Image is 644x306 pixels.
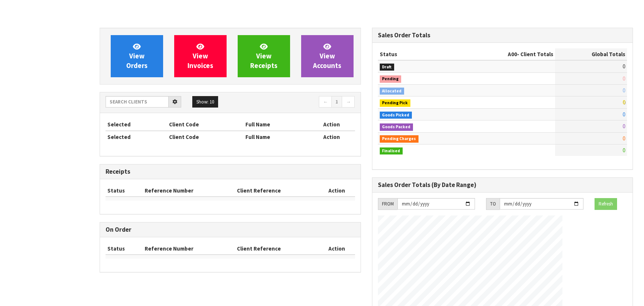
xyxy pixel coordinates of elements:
a: ViewAccounts [301,35,354,77]
nav: Page navigation [236,96,355,109]
button: Show: 10 [192,96,218,108]
th: Selected [106,119,167,130]
th: Action [319,243,355,255]
span: View Accounts [313,42,341,70]
div: FROM [378,198,397,210]
span: 0 [623,135,625,142]
th: Selected [106,131,167,143]
th: Action [309,119,355,130]
span: View Invoices [187,42,213,70]
th: Action [319,185,355,197]
span: View Orders [126,42,148,70]
span: 0 [623,147,625,154]
th: Status [378,48,460,60]
input: Search clients [106,96,169,108]
span: 0 [623,75,625,82]
th: Action [309,131,355,143]
a: ← [319,96,332,108]
button: Refresh [595,198,617,210]
div: TO [486,198,500,210]
h3: Receipts [106,168,355,175]
span: Draft [380,64,395,71]
th: Client Reference [235,243,319,255]
a: ViewInvoices [174,35,227,77]
th: Status [106,185,143,197]
span: 0 [623,111,625,118]
a: ViewOrders [111,35,163,77]
h3: On Order [106,226,355,233]
th: Client Code [167,131,244,143]
th: - Client Totals [460,48,555,60]
a: ViewReceipts [238,35,290,77]
span: Pending Pick [380,99,411,107]
span: 0 [623,99,625,106]
h3: Sales Order Totals (By Date Range) [378,181,627,188]
a: → [342,96,355,108]
span: Pending [380,75,402,83]
th: Reference Number [143,185,235,197]
th: Reference Number [143,243,235,255]
span: Goods Packed [380,123,413,131]
a: 1 [331,96,342,108]
th: Status [106,243,143,255]
th: Full Name [244,131,309,143]
span: Goods Picked [380,112,412,119]
span: Finalised [380,147,403,155]
th: Full Name [244,119,309,130]
span: View Receipts [250,42,278,70]
span: 0 [623,123,625,130]
span: 0 [623,87,625,94]
span: 0 [623,63,625,70]
th: Client Reference [235,185,319,197]
span: Allocated [380,88,404,95]
span: A00 [508,51,517,58]
h3: Sales Order Totals [378,32,627,39]
span: Pending Charges [380,135,419,143]
th: Global Totals [555,48,627,60]
th: Client Code [167,119,244,130]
